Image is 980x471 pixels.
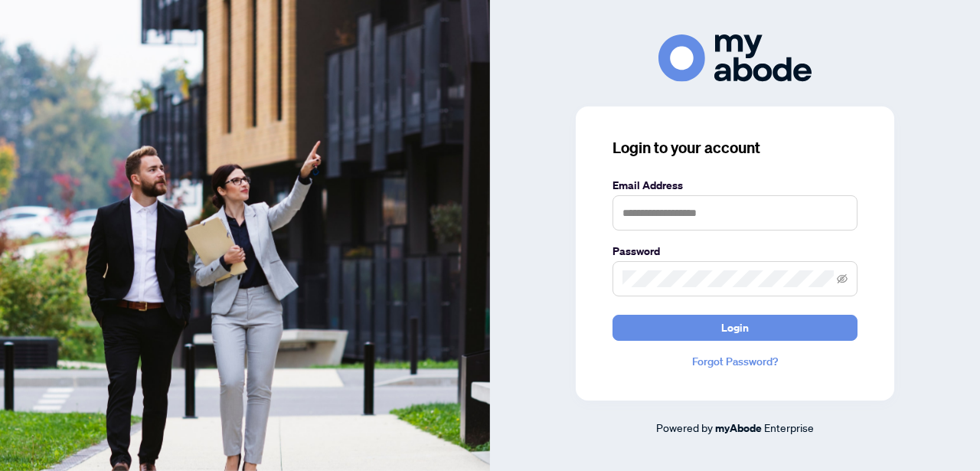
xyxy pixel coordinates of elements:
span: Enterprise [764,420,814,434]
label: Email Address [612,177,857,194]
a: Forgot Password? [612,353,857,370]
label: Password [612,243,857,260]
span: eye-invisible [837,273,848,284]
span: Login [721,316,749,340]
button: Login [612,315,857,341]
img: ma-logo [658,34,812,81]
h3: Login to your account [612,137,857,159]
a: myAbode [715,420,762,437]
span: Powered by [656,420,713,434]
